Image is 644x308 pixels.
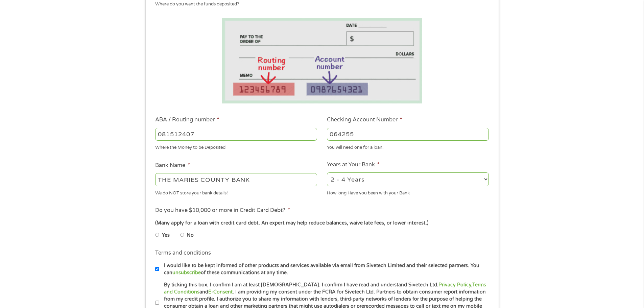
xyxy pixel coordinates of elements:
[208,289,233,295] a: E-Consent
[155,142,317,151] div: Where the Money to be Deposited
[155,187,317,196] div: We do NOT store your bank details!
[155,207,290,214] label: Do you have $10,000 or more in Credit Card Debt?
[438,282,471,288] a: Privacy Policy
[155,1,484,8] div: Where do you want the funds deposited?
[155,219,488,227] div: (Many apply for a loan with credit card debt. An expert may help reduce balances, waive late fees...
[159,262,491,277] label: I would like to be kept informed of other products and services available via email from Sivetech...
[162,232,170,239] label: Yes
[155,128,317,141] input: 263177916
[327,116,402,123] label: Checking Account Number
[172,270,201,276] a: unsubscribe
[164,282,486,295] a: Terms and Conditions
[155,162,190,169] label: Bank Name
[222,18,422,103] img: Routing number location
[327,142,489,151] div: You will need one for a loan.
[327,128,489,141] input: 345634636
[327,187,489,196] div: How long Have you been with your Bank
[155,116,219,123] label: ABA / Routing number
[187,232,194,239] label: No
[155,250,211,257] label: Terms and conditions
[327,161,380,168] label: Years at Your Bank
